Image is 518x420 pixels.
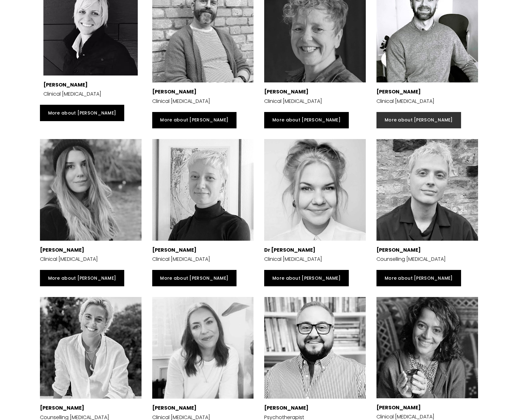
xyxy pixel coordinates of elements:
[376,112,461,128] a: More about [PERSON_NAME]
[152,404,254,413] p: [PERSON_NAME]
[264,112,348,128] a: More about [PERSON_NAME]
[376,270,461,286] a: More about [PERSON_NAME]
[43,81,138,90] p: [PERSON_NAME]
[264,404,366,413] p: [PERSON_NAME]
[264,255,366,264] p: Clinical [MEDICAL_DATA]
[40,246,142,255] p: [PERSON_NAME]
[264,97,366,106] p: Clinical [MEDICAL_DATA]
[376,255,478,264] p: Counselling [MEDICAL_DATA]
[152,246,254,255] p: [PERSON_NAME]
[152,255,254,264] p: Clinical [MEDICAL_DATA]
[264,270,348,286] a: More about [PERSON_NAME]
[40,404,142,413] p: [PERSON_NAME]
[152,87,254,97] p: [PERSON_NAME]
[152,112,237,128] a: More about [PERSON_NAME]
[43,90,138,99] p: Clinical [MEDICAL_DATA]
[40,105,124,121] a: More about [PERSON_NAME]
[152,270,237,286] a: More about [PERSON_NAME]
[376,87,478,97] p: [PERSON_NAME]
[40,255,142,264] p: Clinical [MEDICAL_DATA]
[264,246,366,255] p: Dr [PERSON_NAME]
[376,97,478,106] p: Clinical [MEDICAL_DATA]
[376,404,421,411] strong: [PERSON_NAME]
[376,246,478,255] p: [PERSON_NAME]
[40,270,124,286] a: More about [PERSON_NAME]
[264,87,366,97] p: [PERSON_NAME]
[152,97,254,106] p: Clinical [MEDICAL_DATA]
